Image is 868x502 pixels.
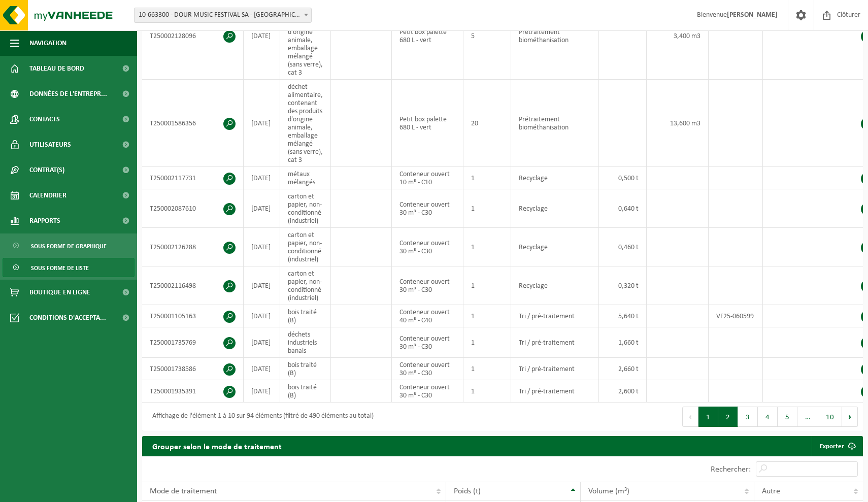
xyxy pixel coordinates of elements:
[29,157,64,183] span: Contrat(s)
[463,327,511,358] td: 1
[244,358,280,380] td: [DATE]
[511,327,599,358] td: Tri / pré-traitement
[142,228,244,266] td: T250002126288
[142,189,244,228] td: T250002087610
[280,358,331,380] td: bois traité (B)
[454,487,481,495] span: Poids (t)
[599,327,647,358] td: 1,660 t
[588,487,629,495] span: Volume (m³)
[280,305,331,327] td: bois traité (B)
[511,167,599,189] td: Recyclage
[392,80,463,167] td: Petit box palette 680 L - vert
[709,305,763,327] td: VF25-060599
[29,30,66,56] span: Navigation
[647,80,709,167] td: 13,600 m3
[599,380,647,403] td: 2,600 t
[392,358,463,380] td: Conteneur ouvert 30 m³ - C30
[758,407,778,427] button: 4
[738,407,758,427] button: 3
[392,167,463,189] td: Conteneur ouvert 10 m³ - C10
[599,266,647,305] td: 0,320 t
[280,189,331,228] td: carton et papier, non-conditionné (industriel)
[392,305,463,327] td: Conteneur ouvert 40 m³ - C40
[599,189,647,228] td: 0,640 t
[778,407,797,427] button: 5
[511,80,599,167] td: Prétraitement biométhanisation
[29,132,71,157] span: Utilisateurs
[142,80,244,167] td: T250001586356
[244,305,280,327] td: [DATE]
[463,228,511,266] td: 1
[150,487,217,495] span: Mode de traitement
[818,407,842,427] button: 10
[280,266,331,305] td: carton et papier, non-conditionné (industriel)
[142,380,244,403] td: T250001935391
[29,305,106,330] span: Conditions d'accepta...
[463,358,511,380] td: 1
[392,266,463,305] td: Conteneur ouvert 30 m³ - C30
[280,167,331,189] td: métaux mélangés
[244,266,280,305] td: [DATE]
[244,167,280,189] td: [DATE]
[463,167,511,189] td: 1
[3,236,135,255] a: Sous forme de graphique
[392,228,463,266] td: Conteneur ouvert 30 m³ - C30
[511,228,599,266] td: Recyclage
[463,80,511,167] td: 20
[147,408,374,426] div: Affichage de l'élément 1 à 10 sur 94 éléments (filtré de 490 éléments au total)
[142,167,244,189] td: T250002117731
[29,81,107,107] span: Données de l'entrepr...
[29,208,60,233] span: Rapports
[392,380,463,403] td: Conteneur ouvert 30 m³ - C30
[711,465,751,474] label: Rechercher:
[280,80,331,167] td: déchet alimentaire, contenant des produits d'origine animale, emballage mélangé (sans verre), cat 3
[812,436,862,456] a: Exporter
[244,80,280,167] td: [DATE]
[599,228,647,266] td: 0,460 t
[142,266,244,305] td: T250002116498
[29,183,66,208] span: Calendrier
[29,56,84,81] span: Tableau de bord
[134,8,312,23] span: 10-663300 - DOUR MUSIC FESTIVAL SA - DOUR
[599,305,647,327] td: 5,640 t
[142,305,244,327] td: T250001105163
[599,358,647,380] td: 2,660 t
[244,228,280,266] td: [DATE]
[142,327,244,358] td: T250001735769
[244,327,280,358] td: [DATE]
[511,266,599,305] td: Recyclage
[135,8,311,22] span: 10-663300 - DOUR MUSIC FESTIVAL SA - DOUR
[463,380,511,403] td: 1
[142,358,244,380] td: T250001738586
[244,189,280,228] td: [DATE]
[727,11,778,19] strong: [PERSON_NAME]
[599,167,647,189] td: 0,500 t
[511,189,599,228] td: Recyclage
[698,407,718,427] button: 1
[31,237,107,256] span: Sous forme de graphique
[280,228,331,266] td: carton et papier, non-conditionné (industriel)
[718,407,738,427] button: 2
[3,258,135,277] a: Sous forme de liste
[463,305,511,327] td: 1
[29,107,60,132] span: Contacts
[280,380,331,403] td: bois traité (B)
[392,189,463,228] td: Conteneur ouvert 30 m³ - C30
[29,280,90,305] span: Boutique en ligne
[511,380,599,403] td: Tri / pré-traitement
[682,407,698,427] button: Previous
[511,358,599,380] td: Tri / pré-traitement
[797,407,818,427] span: …
[463,189,511,228] td: 1
[762,487,780,495] span: Autre
[244,380,280,403] td: [DATE]
[463,266,511,305] td: 1
[142,436,292,456] h2: Grouper selon le mode de traitement
[31,258,89,278] span: Sous forme de liste
[280,327,331,358] td: déchets industriels banals
[392,327,463,358] td: Conteneur ouvert 30 m³ - C30
[511,305,599,327] td: Tri / pré-traitement
[842,407,858,427] button: Next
